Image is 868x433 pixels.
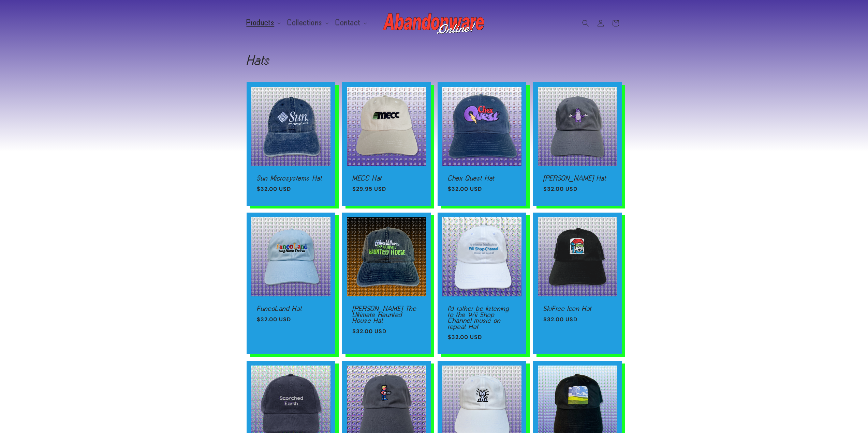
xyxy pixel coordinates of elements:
a: SkiFree Icon Hat [543,306,612,312]
a: Chex Quest Hat [448,175,516,181]
a: MECC Hat [352,175,421,181]
span: Contact [336,20,361,26]
img: Abandonware [383,10,485,37]
a: [PERSON_NAME] Hat [543,175,612,181]
summary: Contact [332,16,370,30]
a: I'd rather be listening to the Wii Shop Channel music on repeat Hat [448,306,516,329]
summary: Search [578,16,593,31]
span: Collections [288,20,322,26]
summary: Collections [283,16,332,30]
a: FuncoLand Hat [257,306,325,312]
a: Sun Microsystems Hat [257,175,325,181]
h1: Hats [247,55,622,65]
a: Abandonware [380,7,488,39]
a: [PERSON_NAME] The Ultimate Haunted House Hat [352,306,421,324]
summary: Products [242,16,284,30]
span: Products [247,20,275,26]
